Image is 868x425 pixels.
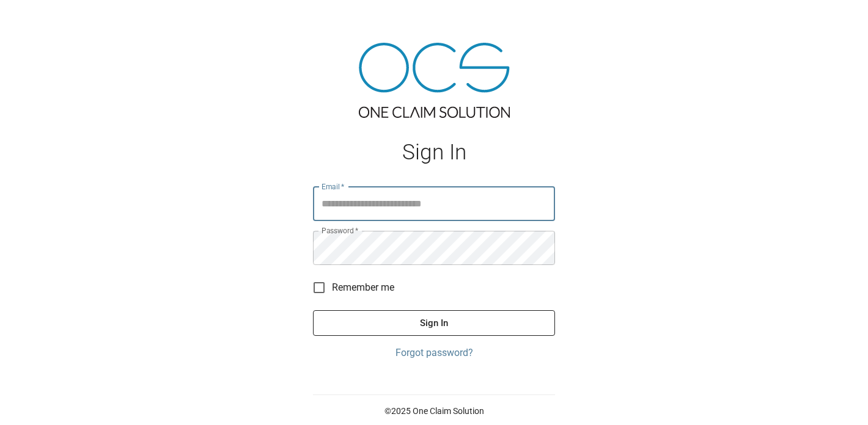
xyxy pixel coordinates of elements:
span: Remember me [332,280,394,295]
img: ocs-logo-white-transparent.png [15,7,64,32]
h1: Sign In [313,140,555,165]
p: © 2025 One Claim Solution [313,405,555,417]
label: Email [322,181,345,192]
img: ocs-logo-tra.png [359,43,510,118]
label: Password [322,225,358,236]
button: Sign In [313,310,555,336]
a: Forgot password? [313,346,555,360]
